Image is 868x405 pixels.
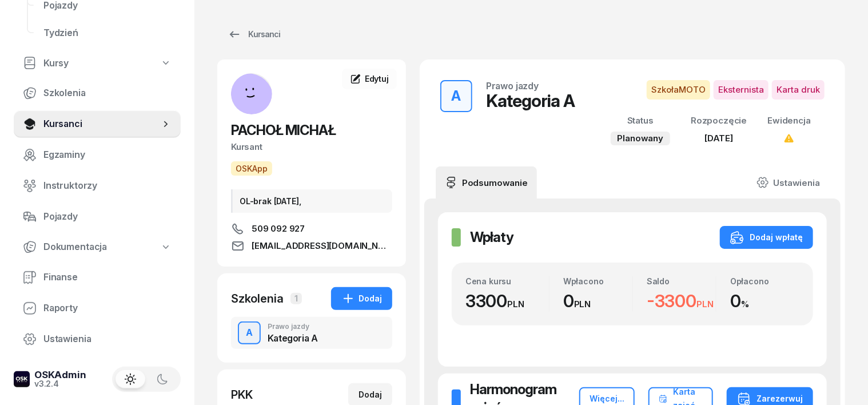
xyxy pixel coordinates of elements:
[563,291,632,312] div: 0
[231,317,392,349] button: APrawo jazdyKategoria A
[341,292,382,305] div: Dodaj
[647,276,716,286] div: Saldo
[231,161,272,176] button: OSKApp
[231,189,392,213] div: OL-brak [DATE],
[14,172,181,200] a: Instruktorzy
[611,132,671,145] div: Planowany
[772,80,825,100] span: Karta druk
[647,80,710,100] span: SzkołaMOTO
[14,295,181,322] a: Raporty
[231,222,392,236] a: 509 092 927
[252,222,305,236] span: 509 092 927
[704,133,733,144] span: [DATE]
[365,74,389,84] span: Edytuj
[486,81,539,90] div: Prawo jazdy
[465,291,549,312] div: 3300
[43,178,172,193] span: Instruktorzy
[465,276,549,286] div: Cena kursu
[14,141,181,169] a: Egzaminy
[290,293,302,304] span: 1
[696,299,714,309] small: PLN
[268,333,318,343] div: Kategoria A
[238,321,261,344] button: A
[647,80,825,100] button: SzkołaMOTOEksternistaKarta druk
[647,291,716,312] div: -3300
[43,117,160,132] span: Kursanci
[43,270,172,285] span: Finanse
[231,239,392,253] a: [EMAIL_ADDRESS][DOMAIN_NAME]
[43,148,172,162] span: Egzaminy
[747,166,829,198] a: Ustawienia
[436,166,537,198] a: Podsumowanie
[14,325,181,353] a: Ustawienia
[767,113,811,128] div: Ewidencja
[14,371,30,387] img: logo-xs-dark@2x.png
[691,113,747,128] div: Rozpoczęcie
[14,80,181,107] a: Szkolenia
[714,80,769,100] span: Eksternista
[231,140,392,154] div: Kursant
[241,323,257,343] div: A
[43,56,69,71] span: Kursy
[486,90,575,111] div: Kategoria A
[14,203,181,231] a: Pojazdy
[507,299,524,309] small: PLN
[43,209,172,224] span: Pojazdy
[730,276,799,286] div: Opłacono
[217,23,290,46] a: Kursanci
[730,291,799,312] div: 0
[43,26,172,41] span: Tydzień
[342,69,397,89] a: Edytuj
[14,234,181,260] a: Dokumentacja
[14,50,181,77] a: Kursy
[231,291,284,307] div: Szkolenia
[563,276,632,286] div: Wpłacono
[231,122,336,138] span: PACHOŁ MICHAŁ
[43,240,107,255] span: Dokumentacja
[14,110,181,138] a: Kursanci
[34,370,86,380] div: OSKAdmin
[34,380,86,388] div: v3.2.4
[43,301,172,316] span: Raporty
[34,19,181,47] a: Tydzień
[43,86,172,101] span: Szkolenia
[359,388,382,402] div: Dodaj
[720,226,813,249] button: Dodaj wpłatę
[231,387,253,403] div: PKK
[741,299,749,309] small: %
[331,287,392,310] button: Dodaj
[14,264,181,291] a: Finanse
[730,231,803,244] div: Dodaj wpłatę
[470,228,513,247] h2: Wpłaty
[611,113,671,128] div: Status
[43,332,172,347] span: Ustawienia
[228,27,280,41] div: Kursanci
[574,299,591,309] small: PLN
[268,323,318,330] div: Prawo jazdy
[440,80,472,112] button: A
[447,85,466,108] div: A
[252,239,392,253] span: [EMAIL_ADDRESS][DOMAIN_NAME]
